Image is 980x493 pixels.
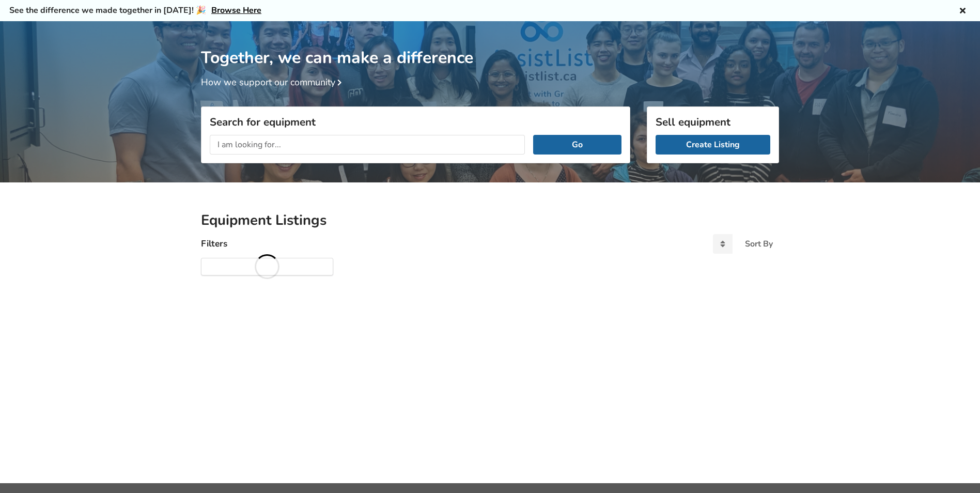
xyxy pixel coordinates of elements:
[745,240,773,248] div: Sort By
[201,21,779,68] h1: Together, we can make a difference
[201,238,227,250] h4: Filters
[656,115,770,129] h3: Sell equipment
[201,76,346,88] a: How we support our community
[656,135,770,155] a: Create Listing
[201,211,779,229] h2: Equipment Listings
[210,115,621,129] h3: Search for equipment
[9,5,261,16] h5: See the difference we made together in [DATE]! 🎉
[211,5,261,16] a: Browse Here
[210,135,525,155] input: I am looking for...
[533,135,621,155] button: Go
